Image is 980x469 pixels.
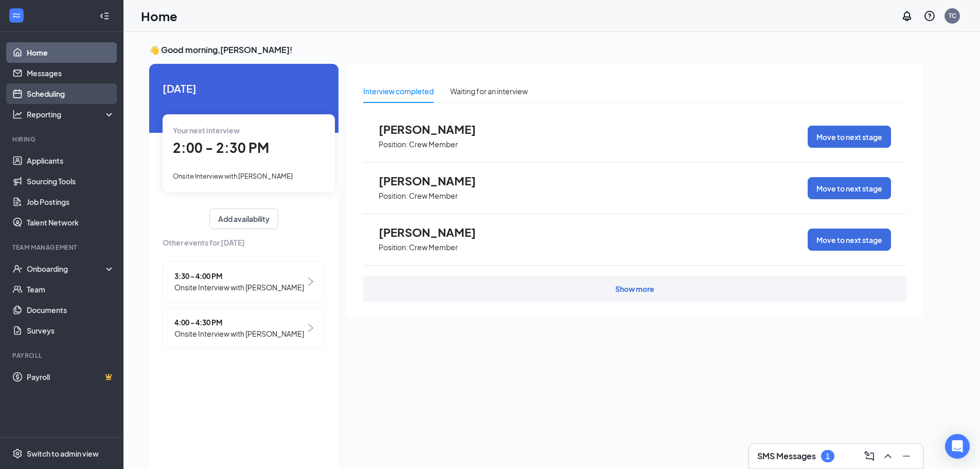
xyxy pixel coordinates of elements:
[12,109,23,119] svg: Analysis
[379,140,408,149] p: Position:
[379,225,492,239] span: [PERSON_NAME]
[379,123,492,136] span: [PERSON_NAME]
[808,229,891,251] button: Move to next stage
[945,434,970,459] div: Open Intercom Messenger
[173,139,269,156] span: 2:00 - 2:30 PM
[174,282,304,293] span: Onsite Interview with [PERSON_NAME]
[949,11,956,20] div: TC
[163,80,325,96] span: [DATE]
[27,212,115,233] a: Talent Network
[12,264,23,274] svg: UserCheck
[141,7,177,25] h1: Home
[409,242,458,252] p: Crew Member
[808,177,891,199] button: Move to next stage
[379,191,408,201] p: Position:
[826,452,830,461] div: 1
[27,320,115,341] a: Surveys
[27,109,115,119] div: Reporting
[11,10,22,21] svg: WorkstreamLogo
[174,317,304,328] span: 4:00 - 4:30 PM
[99,11,110,21] svg: Collapse
[379,242,408,252] p: Position:
[379,174,492,187] span: [PERSON_NAME]
[409,140,458,149] p: Crew Member
[27,300,115,320] a: Documents
[174,270,304,282] span: 3:30 - 4:00 PM
[27,83,115,104] a: Scheduling
[808,126,891,148] button: Move to next stage
[209,209,278,229] button: Add availability
[27,63,115,83] a: Messages
[615,284,654,294] div: Show more
[12,448,23,459] svg: Settings
[450,85,528,97] div: Waiting for an interview
[880,448,896,464] button: ChevronUp
[363,85,434,97] div: Interview completed
[27,367,115,387] a: PayrollCrown
[173,126,240,135] span: Your next interview
[861,448,878,464] button: ComposeMessage
[12,351,113,360] div: Payroll
[901,10,913,22] svg: Notifications
[27,448,99,459] div: Switch to admin view
[163,237,325,248] span: Other events for [DATE]
[27,192,115,212] a: Job Postings
[923,10,936,22] svg: QuestionInfo
[149,44,923,56] h3: 👋 Good morning, [PERSON_NAME] !
[27,150,115,171] a: Applicants
[900,450,913,462] svg: Minimize
[863,450,876,462] svg: ComposeMessage
[12,135,113,144] div: Hiring
[174,328,304,339] span: Onsite Interview with [PERSON_NAME]
[12,243,113,252] div: Team Management
[27,42,115,63] a: Home
[409,191,458,201] p: Crew Member
[27,264,106,274] div: Onboarding
[898,448,915,464] button: Minimize
[27,171,115,192] a: Sourcing Tools
[882,450,894,462] svg: ChevronUp
[27,279,115,300] a: Team
[757,450,816,462] h3: SMS Messages
[173,172,293,180] span: Onsite Interview with [PERSON_NAME]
